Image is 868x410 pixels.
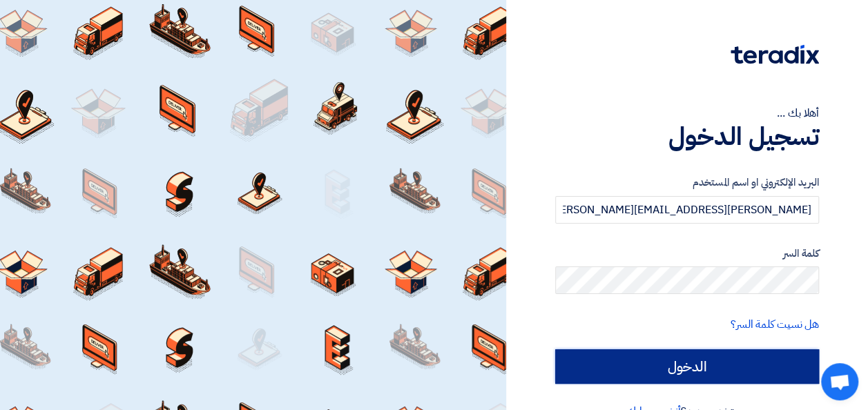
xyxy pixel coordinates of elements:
[555,246,819,262] label: كلمة السر
[555,105,819,121] div: أهلا بك ...
[555,196,819,224] input: أدخل بريد العمل الإلكتروني او اسم المستخدم الخاص بك ...
[731,45,819,64] img: Teradix logo
[555,121,819,152] h1: تسجيل الدخول
[731,316,819,333] a: هل نسيت كلمة السر؟
[555,175,819,191] label: البريد الإلكتروني او اسم المستخدم
[555,349,819,384] input: الدخول
[821,363,858,400] div: Open chat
